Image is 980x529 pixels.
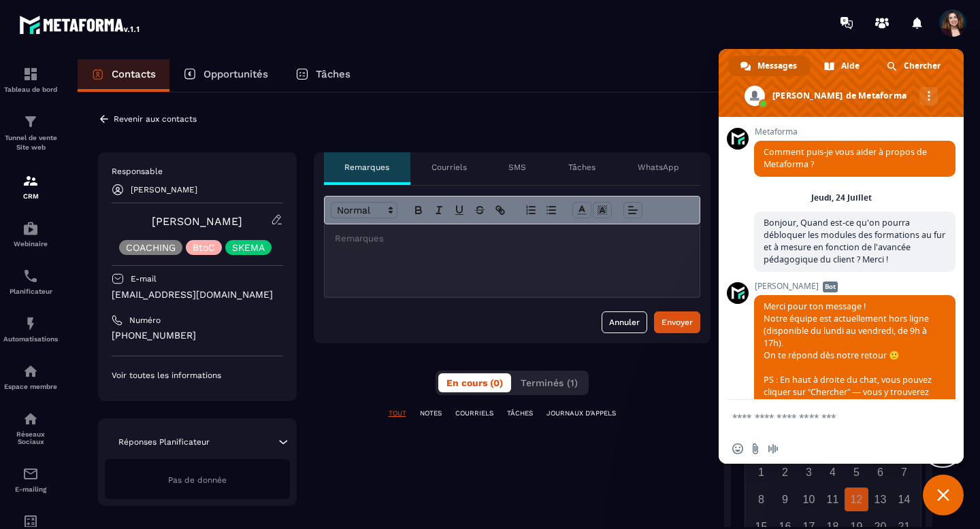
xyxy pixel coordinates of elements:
div: Aide [812,56,873,76]
img: automations [22,315,39,332]
p: Planificateur [3,288,58,295]
button: Annuler [602,311,647,333]
p: Espace membre [3,383,58,390]
textarea: Entrez votre message... [732,411,920,424]
p: Automatisations [3,335,58,343]
p: Tunnel de vente Site web [3,133,58,152]
div: 5 [845,460,868,484]
p: E-mailing [3,485,58,493]
a: Contacts [78,59,169,92]
p: JOURNAUX D'APPELS [546,409,616,418]
div: 7 [892,460,916,484]
div: 8 [749,488,773,511]
img: email [22,466,39,482]
a: automationsautomationsWebinaire [3,210,58,258]
div: 11 [821,488,845,511]
span: Bonjour, Quand est-ce qu'on pourra débloquer les modules des formations au fur et à mesure en fon... [764,217,945,265]
p: Réponses Planificateur [118,437,210,447]
a: schedulerschedulerPlanificateur [3,258,58,305]
button: Terminés (1) [512,373,586,392]
p: Responsable [112,166,283,177]
span: Bot [823,281,838,292]
p: NOTES [420,409,442,418]
a: emailemailE-mailing [3,456,58,503]
div: 2 [773,460,797,484]
p: WhatsApp [638,162,679,173]
div: 10 [797,488,821,511]
a: Tâches [282,59,364,92]
p: Tableau de bord [3,86,58,93]
img: automations [22,363,39,379]
p: BtoC [193,243,215,252]
p: Courriels [431,162,467,173]
p: COURRIELS [455,409,493,418]
p: Réseaux Sociaux [3,430,58,445]
p: Tâches [568,162,595,173]
p: E-mail [131,273,157,284]
p: Contacts [112,68,156,80]
span: Comment puis-je vous aider à propos de Metaforma ? [764,146,927,170]
div: 3 [797,460,821,484]
span: Terminés (1) [521,377,578,388]
p: Tâches [316,68,350,80]
span: Pas de donnée [168,475,227,485]
div: Envoyer [661,315,693,329]
p: [PHONE_NUMBER] [112,329,283,342]
span: Envoyer un fichier [750,443,761,454]
img: formation [22,173,39,189]
img: scheduler [22,268,39,284]
span: En cours (0) [446,377,503,388]
div: 1 [749,460,773,484]
a: social-networksocial-networkRéseaux Sociaux [3,400,58,456]
p: [PERSON_NAME] [131,185,197,194]
p: Revenir aux contacts [114,114,197,124]
div: 6 [868,460,892,484]
p: Webinaire [3,240,58,248]
div: Chercher [875,56,954,76]
p: SKEMA [232,243,265,252]
p: SMS [508,162,526,173]
span: Metaforma [754,127,955,137]
p: Opportunités [203,68,268,80]
span: Message audio [768,443,779,454]
p: COACHING [126,243,176,252]
div: 13 [868,488,892,511]
div: 14 [892,488,916,511]
a: automationsautomationsEspace membre [3,353,58,400]
p: [EMAIL_ADDRESS][DOMAIN_NAME] [112,288,283,301]
p: CRM [3,192,58,200]
a: formationformationTableau de bord [3,56,58,103]
div: Fermer le chat [923,475,964,515]
a: formationformationTunnel de vente Site web [3,103,58,163]
span: Chercher [904,56,941,76]
div: 12 [845,488,868,511]
img: logo [19,12,142,37]
div: 9 [773,488,797,511]
p: TOUT [389,409,406,418]
img: formation [22,114,39,130]
span: Insérer un emoji [732,443,743,454]
span: Merci pour ton message ! Notre équipe est actuellement hors ligne (disponible du lundi au vendred... [764,301,932,410]
img: social-network [22,411,39,427]
div: Jeudi, 24 Juillet [811,194,872,202]
button: Envoyer [654,311,700,333]
a: automationsautomationsAutomatisations [3,305,58,353]
span: [PERSON_NAME] [754,281,955,291]
span: Messages [757,56,797,76]
img: formation [22,66,39,82]
div: Messages [728,56,811,76]
a: formationformationCRM [3,163,58,210]
p: TÂCHES [507,409,533,418]
img: automations [22,220,39,237]
p: Voir toutes les informations [112,370,283,381]
div: 4 [821,460,845,484]
span: Aide [841,56,860,76]
p: Remarques [344,162,389,173]
div: Autres canaux [919,87,938,105]
button: En cours (0) [438,373,511,392]
a: Opportunités [169,59,282,92]
a: [PERSON_NAME] [152,215,242,228]
p: Numéro [129,315,161,326]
